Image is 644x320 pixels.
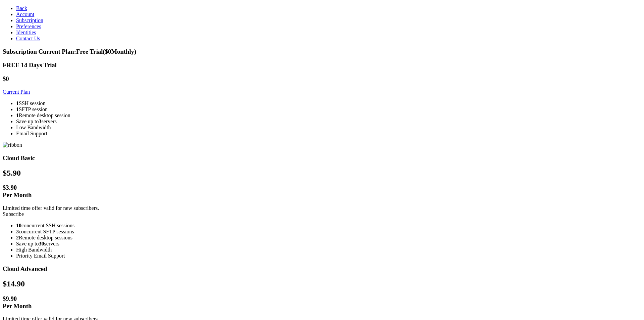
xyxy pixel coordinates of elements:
strong: 1 [16,112,19,118]
a: Preferences [16,24,41,29]
li: Email Support [16,131,641,137]
strong: 2 [16,235,19,240]
div: Per Month [3,191,641,199]
span: Limited time offer valid for new subscribers. [3,205,99,211]
a: Subscribe [3,211,24,217]
li: SSH session [16,100,641,106]
img: ribbon [3,142,22,148]
h3: Cloud Advanced [3,265,641,273]
div: Per Month [3,303,641,310]
a: Subscription [16,17,43,23]
strong: 3 [39,119,42,124]
h3: Cloud Basic [3,154,641,162]
li: Priority Email Support [16,253,641,259]
a: Current Plan [3,89,30,95]
strong: 3 [16,229,19,234]
h2: $ 5.90 [3,169,641,178]
li: Save up to servers [16,119,641,125]
li: SFTP session [16,106,641,112]
h1: $ 3.90 [3,184,641,199]
h2: $ 14.90 [3,279,641,288]
a: Identities [16,30,36,35]
li: Save up to servers [16,241,641,247]
strong: 1 [16,106,19,112]
li: Remote desktop sessions [16,235,641,241]
li: High Bandwidth [16,247,641,253]
strong: 1 [16,100,19,106]
h1: $0 [3,75,641,83]
li: concurrent SSH sessions [16,223,641,229]
li: Low Bandwidth [16,125,641,131]
a: Back [16,5,27,11]
span: Current Plan: Free Trial ($ 0 Monthly) [39,48,137,55]
li: Remote desktop session [16,112,641,119]
a: Account [16,11,34,17]
strong: 30 [39,241,44,246]
strong: 10 [16,223,21,228]
h1: $ 9.90 [3,295,641,310]
h3: Subscription [3,48,641,55]
li: concurrent SFTP sessions [16,229,641,235]
a: Contact Us [16,36,40,41]
h3: FREE 14 Days Trial [3,61,641,69]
